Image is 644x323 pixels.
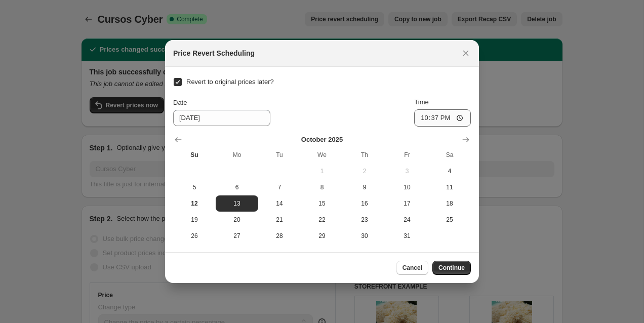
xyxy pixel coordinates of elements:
button: Monday October 20 2025 [216,212,258,228]
button: Wednesday October 1 2025 [301,163,343,179]
button: Cancel [396,261,428,275]
th: Thursday [343,147,386,163]
button: Friday October 17 2025 [386,195,428,212]
button: Thursday October 16 2025 [343,195,386,212]
button: Friday October 31 2025 [386,228,428,244]
span: Tu [262,151,297,159]
span: 30 [347,232,382,240]
span: 1 [305,167,339,175]
th: Wednesday [301,147,343,163]
span: 21 [262,216,297,224]
span: 23 [347,216,382,224]
button: Saturday October 11 2025 [428,179,471,195]
span: 10 [390,183,424,191]
button: Saturday October 4 2025 [428,163,471,179]
th: Saturday [428,147,471,163]
button: Sunday October 5 2025 [173,179,216,195]
button: Wednesday October 22 2025 [301,212,343,228]
input: 10/12/2025 [173,110,270,126]
span: 31 [390,232,424,240]
span: 8 [305,183,339,191]
span: 3 [390,167,424,175]
span: 24 [390,216,424,224]
span: 28 [262,232,297,240]
th: Monday [216,147,258,163]
button: Tuesday October 28 2025 [258,228,301,244]
button: Sunday October 26 2025 [173,228,216,244]
th: Tuesday [258,147,301,163]
span: Sa [432,151,467,159]
span: Fr [390,151,424,159]
span: 2 [347,167,382,175]
button: Friday October 10 2025 [386,179,428,195]
span: 17 [390,199,424,208]
span: 25 [432,216,467,224]
button: Tuesday October 21 2025 [258,212,301,228]
span: 22 [305,216,339,224]
button: Show previous month, September 2025 [171,133,185,147]
button: Tuesday October 7 2025 [258,179,301,195]
button: Monday October 13 2025 [216,195,258,212]
span: 12 [177,199,212,208]
span: 9 [347,183,382,191]
span: Cancel [402,264,422,272]
span: Th [347,151,382,159]
span: 11 [432,183,467,191]
span: Time [414,98,428,106]
button: Friday October 3 2025 [386,163,428,179]
span: 20 [220,216,254,224]
button: Wednesday October 8 2025 [301,179,343,195]
span: Date [173,99,187,106]
button: Saturday October 18 2025 [428,195,471,212]
button: Friday October 24 2025 [386,212,428,228]
button: Wednesday October 29 2025 [301,228,343,244]
button: Today Sunday October 12 2025 [173,195,216,212]
button: Thursday October 2 2025 [343,163,386,179]
span: 29 [305,232,339,240]
button: Continue [432,261,471,275]
th: Friday [386,147,428,163]
th: Sunday [173,147,216,163]
button: Monday October 27 2025 [216,228,258,244]
button: Saturday October 25 2025 [428,212,471,228]
span: We [305,151,339,159]
span: Revert to original prices later? [186,78,274,86]
span: 27 [220,232,254,240]
button: Thursday October 30 2025 [343,228,386,244]
button: Close [459,46,473,60]
span: 13 [220,199,254,208]
span: 6 [220,183,254,191]
button: Sunday October 19 2025 [173,212,216,228]
span: 15 [305,199,339,208]
span: Continue [438,264,465,272]
span: 26 [177,232,212,240]
button: Thursday October 23 2025 [343,212,386,228]
span: 18 [432,199,467,208]
button: Thursday October 9 2025 [343,179,386,195]
span: 19 [177,216,212,224]
input: 12:00 [414,109,471,127]
button: Tuesday October 14 2025 [258,195,301,212]
button: Monday October 6 2025 [216,179,258,195]
span: 5 [177,183,212,191]
button: Show next month, November 2025 [459,133,473,147]
span: 16 [347,199,382,208]
h2: Price Revert Scheduling [173,48,255,58]
button: Wednesday October 15 2025 [301,195,343,212]
span: Mo [220,151,254,159]
span: 7 [262,183,297,191]
span: 4 [432,167,467,175]
span: Su [177,151,212,159]
span: 14 [262,199,297,208]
